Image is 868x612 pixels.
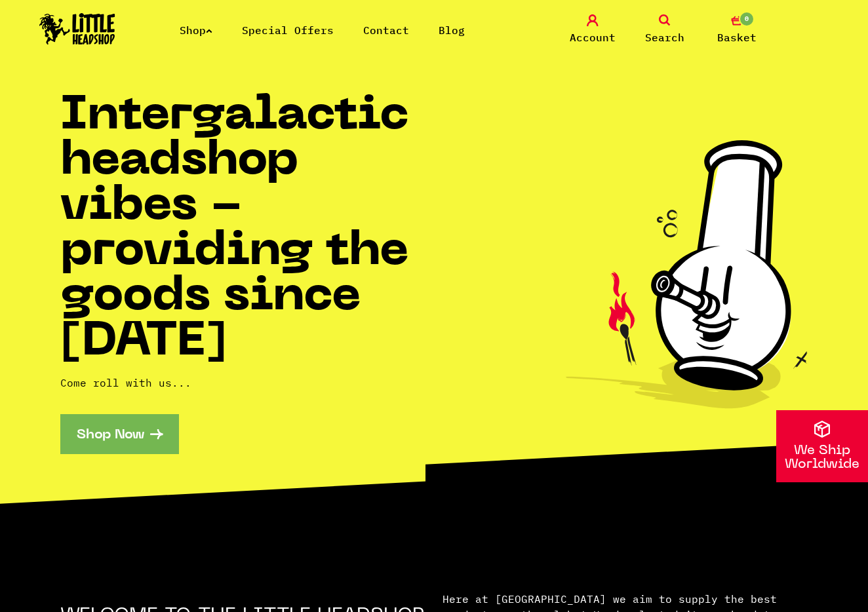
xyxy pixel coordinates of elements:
p: Come roll with us... [60,375,434,391]
span: Basket [717,29,757,45]
p: We Ship Worldwide [776,444,868,472]
a: Search [632,14,698,45]
a: Special Offers [242,24,334,37]
a: Contact [363,24,409,37]
a: Shop Now [60,414,179,454]
h1: Intergalactic headshop vibes - providing the goods since [DATE] [60,94,434,366]
a: Blog [439,24,465,37]
a: Shop [180,24,212,37]
span: Account [570,29,616,45]
span: Search [645,29,684,45]
img: Little Head Shop Logo [39,13,115,45]
span: 0 [739,11,755,27]
a: 0 Basket [704,14,770,45]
